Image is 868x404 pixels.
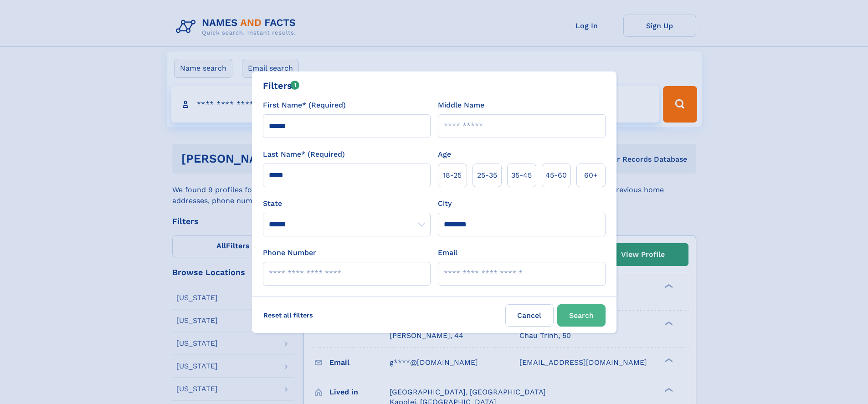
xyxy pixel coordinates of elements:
label: Cancel [505,304,554,327]
span: 35‑45 [511,170,532,181]
label: Middle Name [438,100,484,111]
label: City [438,198,452,209]
span: 25‑35 [477,170,497,181]
label: First Name* (Required) [263,100,346,111]
label: Phone Number [263,247,316,258]
label: Reset all filters [257,304,319,326]
label: State [263,198,431,209]
label: Age [438,149,451,160]
button: Search [557,304,606,327]
span: 45‑60 [545,170,567,181]
span: 18‑25 [443,170,462,181]
span: 60+ [584,170,598,181]
label: Email [438,247,457,258]
div: Filters [263,79,300,92]
label: Last Name* (Required) [263,149,345,160]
